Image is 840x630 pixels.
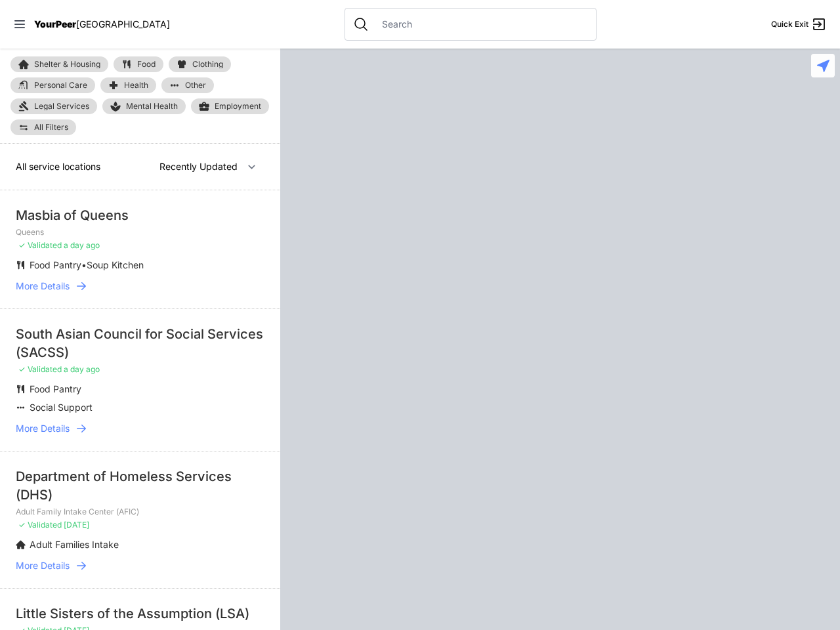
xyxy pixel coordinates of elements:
div: Masbia of Queens [16,206,264,224]
a: All Filters [10,119,76,135]
a: Clothing [169,56,231,72]
a: Personal Care [10,77,95,93]
span: All Filters [34,123,68,131]
span: More Details [16,280,70,293]
a: YourPeer[GEOGRAPHIC_DATA] [34,20,170,28]
a: Other [161,77,214,93]
span: Food Pantry [30,259,81,270]
span: More Details [16,422,70,435]
span: Personal Care [34,81,87,89]
a: Quick Exit [771,16,827,32]
a: Shelter & Housing [10,56,108,72]
span: Social Support [30,402,93,413]
input: Search [374,18,588,31]
a: Employment [191,98,269,114]
span: Other [185,81,206,89]
a: More Details [16,422,264,435]
a: More Details [16,280,264,293]
span: More Details [16,559,70,572]
div: Department of Homeless Services (DHS) [16,467,264,504]
span: Clothing [192,60,223,68]
span: All service locations [16,161,100,172]
p: Adult Family Intake Center (AFIC) [16,507,264,517]
span: • [81,259,87,270]
span: a day ago [64,364,100,374]
div: Little Sisters of the Assumption (LSA) [16,604,264,623]
span: YourPeer [34,18,76,30]
p: Queens [16,227,264,238]
span: a day ago [64,240,100,250]
a: Legal Services [10,98,97,114]
span: Shelter & Housing [34,60,100,68]
span: Soup Kitchen [87,259,144,270]
a: Food [114,56,163,72]
a: Mental Health [102,98,186,114]
div: South Asian Council for Social Services (SACSS) [16,325,264,362]
span: ✓ Validated [18,240,62,250]
span: Food Pantry [30,383,81,394]
span: ✓ Validated [18,364,62,374]
a: Health [100,77,156,93]
span: Mental Health [126,102,178,110]
span: Legal Services [34,102,89,110]
span: [GEOGRAPHIC_DATA] [76,18,170,30]
span: ✓ Validated [18,520,62,530]
span: Food [137,60,156,68]
span: Adult Families Intake [30,539,119,550]
span: [DATE] [64,520,89,530]
span: Health [124,81,148,89]
span: Quick Exit [771,19,808,30]
span: Employment [215,102,261,110]
a: More Details [16,559,264,572]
